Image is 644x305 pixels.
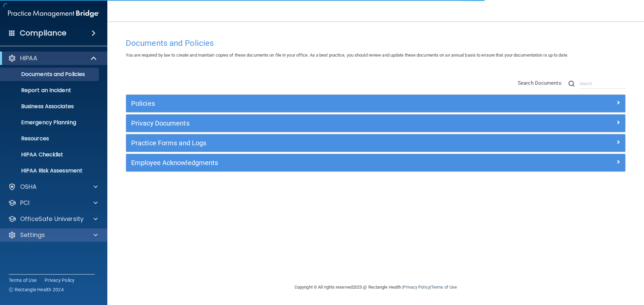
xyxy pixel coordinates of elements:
h5: Policies [131,100,495,107]
h5: Practice Forms and Logs [131,139,495,147]
a: HIPAA [8,54,97,62]
span: Search Documents: [518,80,562,86]
a: Settings [8,231,98,239]
a: Privacy Policy [403,285,430,290]
img: ic-search.3b580494.png [569,81,575,87]
p: Documents and Policies [4,71,96,78]
h4: Compliance [20,28,66,38]
input: Search [580,79,626,89]
p: Resources [4,135,96,142]
h5: Employee Acknowledgments [131,159,495,166]
a: Practice Forms and Logs [131,138,620,148]
a: PCI [8,199,98,207]
img: PMB logo [8,7,99,20]
a: OSHA [8,183,98,191]
p: Report an Incident [4,87,96,94]
p: HIPAA Risk Assessment [4,167,96,174]
span: Ⓒ Rectangle Health 2024 [9,286,64,293]
a: Terms of Use [9,277,37,284]
a: OfficeSafe University [8,215,98,223]
p: Business Associates [4,103,96,110]
p: OSHA [20,183,37,191]
p: PCI [20,199,30,207]
div: Copyright © All rights reserved 2025 @ Rectangle Health | | [253,277,498,298]
a: Privacy Policy [45,277,75,284]
a: Policies [131,98,620,109]
a: Privacy Documents [131,118,620,129]
p: OfficeSafe University [20,215,84,223]
a: Terms of Use [431,285,457,290]
p: HIPAA Checklist [4,151,96,158]
p: Settings [20,231,45,239]
h4: Documents and Policies [126,39,626,48]
p: HIPAA [20,54,37,62]
a: Employee Acknowledgments [131,157,620,168]
iframe: Drift Widget Chat Controller [528,257,636,284]
p: Emergency Planning [4,119,96,126]
span: You are required by law to create and maintain copies of these documents on file in your office. ... [126,53,568,58]
h5: Privacy Documents [131,120,495,127]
